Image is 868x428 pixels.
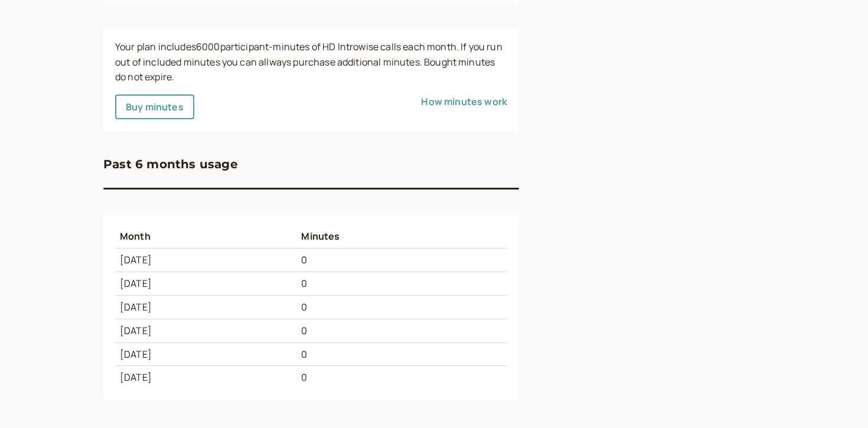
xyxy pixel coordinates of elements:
td: 0 [296,319,507,342]
td: 0 [296,342,507,366]
div: Your plan includes 6000 participant-minutes of HD Introwise calls each month. If you run out of i... [115,40,507,86]
span: Buy minutes [126,100,184,113]
td: 0 [296,366,507,389]
th: Month [115,225,296,248]
button: Buy minutes [115,94,194,119]
a: How minutes work [421,95,507,108]
td: 0 [296,272,507,296]
td: [DATE] [115,272,296,296]
iframe: Chat Widget [809,371,868,428]
td: [DATE] [115,319,296,342]
td: [DATE] [115,366,296,389]
td: [DATE] [115,249,296,272]
td: [DATE] [115,342,296,366]
td: [DATE] [115,295,296,319]
h3: Past 6 months usage [103,155,238,174]
td: 0 [296,295,507,319]
td: 0 [296,249,507,272]
th: Minutes [296,225,507,248]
